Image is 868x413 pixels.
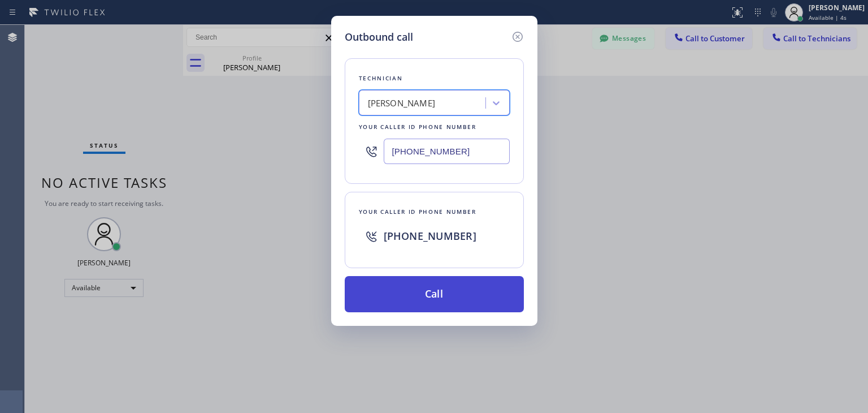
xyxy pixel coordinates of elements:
div: Technician [359,72,510,84]
div: [PERSON_NAME] [368,97,436,110]
h5: Outbound call [345,29,413,45]
div: Your caller id phone number [359,121,510,133]
input: (123) 456-7890 [384,139,510,164]
button: Call [345,276,524,312]
span: [PHONE_NUMBER] [384,229,476,243]
div: Your caller id phone number [359,206,510,218]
